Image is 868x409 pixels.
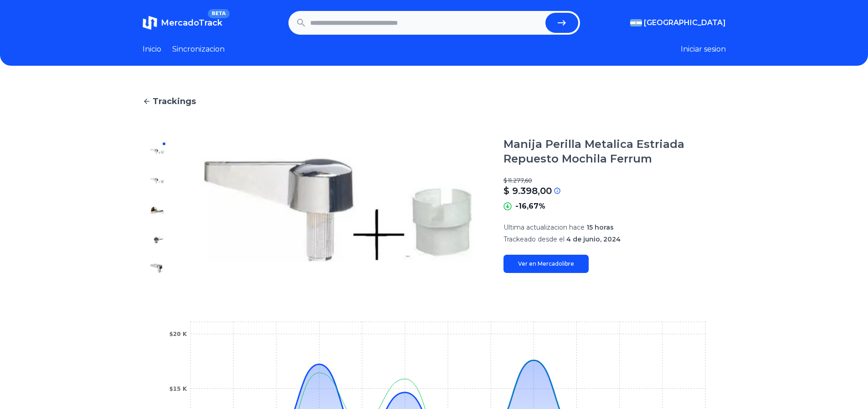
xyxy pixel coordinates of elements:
[172,44,225,55] a: Sincronizacion
[566,235,621,243] span: 4 de junio, 2024
[644,17,726,28] span: [GEOGRAPHIC_DATA]
[143,16,222,30] a: MercadoTrackBETA
[150,173,164,188] img: Manija Perilla Metalica Estriada Repuesto Mochila Ferrum
[153,95,196,108] span: Trackings
[503,184,552,197] p: $ 9.398,00
[150,232,164,246] img: Manija Perilla Metalica Estriada Repuesto Mochila Ferrum
[681,44,726,55] button: Iniciar sesion
[503,223,585,231] span: Ultima actualizacion hace
[150,144,164,159] img: Manija Perilla Metalica Estriada Repuesto Mochila Ferrum
[503,255,589,273] a: Ver en Mercadolibre
[503,235,565,243] span: Trackeado desde el
[150,261,164,276] img: Manija Perilla Metalica Estriada Repuesto Mochila Ferrum
[143,16,157,30] img: MercadoTrack
[630,17,726,28] button: [GEOGRAPHIC_DATA]
[143,95,726,108] a: Trackings
[190,137,485,283] img: Manija Perilla Metalica Estriada Repuesto Mochila Ferrum
[169,331,187,337] tspan: $20 K
[143,44,161,55] a: Inicio
[161,18,222,28] span: MercadoTrack
[503,177,726,184] p: $ 11.277,60
[586,223,614,231] span: 15 horas
[208,9,229,18] span: BETA
[169,386,187,392] tspan: $15 K
[630,19,642,26] img: Argentina
[503,137,726,166] h1: Manija Perilla Metalica Estriada Repuesto Mochila Ferrum
[515,201,545,212] p: -16,67%
[150,203,164,217] img: Manija Perilla Metalica Estriada Repuesto Mochila Ferrum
